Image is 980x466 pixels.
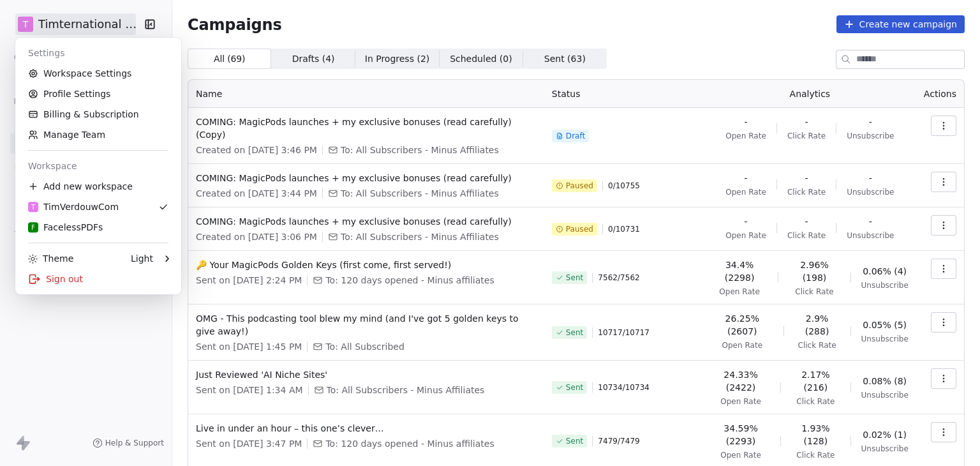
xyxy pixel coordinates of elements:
span: T [31,202,35,212]
div: Light [131,252,153,265]
div: TimVerdouwCom [28,200,119,213]
span: F [31,223,35,232]
a: Billing & Subscription [20,104,176,124]
a: Workspace Settings [20,63,176,84]
a: Profile Settings [20,84,176,104]
div: Add new workspace [20,176,176,197]
div: Sign out [20,269,176,289]
div: Workspace [20,156,176,176]
div: Theme [28,252,73,265]
a: Manage Team [20,124,176,145]
div: Settings [20,43,176,63]
div: FacelessPDFs [28,221,103,234]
